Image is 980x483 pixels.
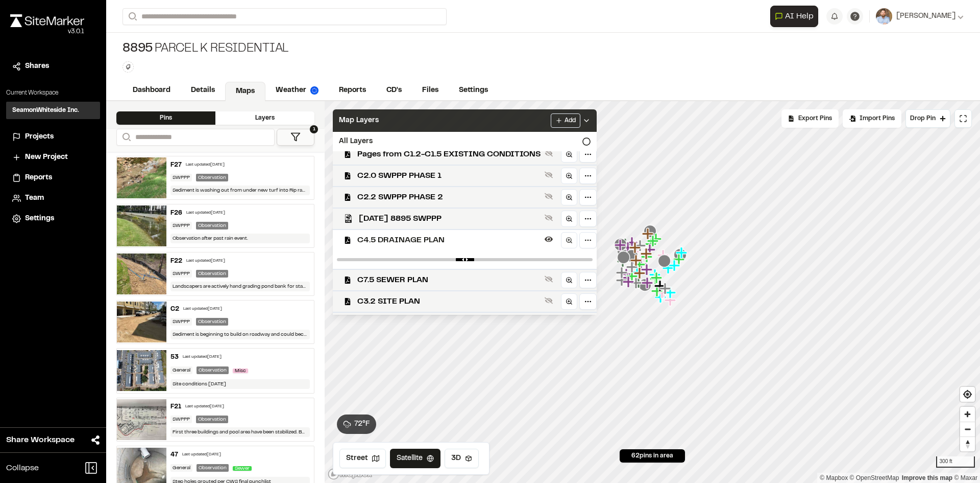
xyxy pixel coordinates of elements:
img: precipai.png [310,86,318,95]
a: Files [412,81,449,100]
div: Map marker [654,280,668,293]
div: Map marker [639,279,652,292]
button: Show layer [543,147,555,159]
div: Map marker [658,255,671,268]
div: Map marker [641,247,654,261]
div: Observation [196,270,228,278]
div: Map marker [615,239,628,252]
div: Observation [196,416,228,423]
button: Reset bearing to north [960,436,975,451]
a: Zoom to layer [561,168,577,184]
img: file [117,302,166,342]
a: New Project [12,152,94,163]
div: 47 [170,450,178,459]
div: F22 [170,257,182,266]
a: Zoom to layer [561,272,577,288]
button: [PERSON_NAME] [876,8,964,25]
a: Team [12,193,94,204]
span: 62 pins in area [631,451,673,461]
div: Last updated [DATE] [185,404,224,410]
span: Shares [25,61,49,72]
button: 72°F [337,415,376,434]
a: Mapbox [820,474,848,481]
div: Map marker [649,268,663,282]
div: Last updated [DATE] [186,162,225,168]
a: Zoom to layer [561,189,577,205]
div: Map marker [656,286,670,300]
div: Map marker [647,235,660,248]
div: Map marker [644,243,657,257]
div: 53 [170,353,179,362]
a: Map feedback [902,474,952,481]
img: rebrand.png [10,14,84,27]
div: Last updated [DATE] [183,306,222,312]
p: Current Workspace [6,88,100,98]
a: Details [181,81,225,100]
button: Show layer [543,273,555,285]
button: Drop Pin [905,109,950,128]
div: Map marker [630,277,644,290]
button: 3D [445,449,479,468]
a: Settings [12,213,94,224]
span: 1 [310,125,318,133]
div: SWPPP [170,318,192,326]
span: Reports [25,172,52,183]
div: First three buildings and pool area have been stabilized. BMP's including silt fence, tree protec... [170,427,310,437]
a: Zoom to layer [561,211,577,227]
div: Map marker [665,294,678,307]
div: General [170,366,192,374]
div: Map marker [630,254,644,267]
a: Reports [329,81,376,100]
div: Observation [196,318,228,326]
span: Map Layers [339,115,379,126]
span: C2.0 SWPPP PHASE 1 [357,170,541,182]
div: Import Pins into your project [843,109,901,128]
button: Satellite [390,449,440,468]
div: Map marker [665,286,678,300]
div: Map marker [676,246,689,260]
a: Zoom to layer [561,232,577,248]
div: 300 ft [936,456,975,468]
div: Map marker [626,236,640,249]
span: [DATE] 8895 SWPPP [359,213,541,225]
button: Find my location [960,387,975,402]
div: Pins [116,111,215,125]
div: Map marker [673,253,687,266]
button: Show layer [543,190,555,202]
div: Open AI Assistant [770,6,822,27]
span: Reset bearing to north [960,437,975,451]
button: Hide layer [543,233,555,245]
div: All Layers [333,132,597,151]
button: Search [122,8,141,25]
img: file [117,350,166,391]
button: Show layer [543,294,555,307]
div: SWPPP [170,270,192,278]
div: Map marker [623,275,636,289]
div: Map marker [634,239,648,252]
span: Add [565,116,576,125]
div: Map marker [629,241,643,255]
a: CD's [376,81,412,100]
span: Import Pins [860,114,895,123]
div: Map marker [614,238,627,251]
div: Last updated [DATE] [182,452,221,458]
div: Map marker [644,225,657,238]
span: 8895 [122,41,153,57]
span: Zoom out [960,422,975,436]
img: file [117,399,166,440]
div: Map marker [617,251,630,264]
div: C2 [170,305,179,314]
a: Maxar [954,474,977,481]
img: file [117,254,166,294]
div: Map marker [626,261,640,274]
img: file [117,157,166,198]
span: Projects [25,131,54,143]
div: SWPPP [170,222,192,229]
div: Landscapers are actively hand grading pond bank for stabilization. [170,282,310,291]
span: C3.2 SITE PLAN [357,295,541,308]
div: Map marker [634,267,647,280]
a: Settings [449,81,498,100]
button: Zoom in [960,407,975,422]
div: Map marker [650,233,664,246]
